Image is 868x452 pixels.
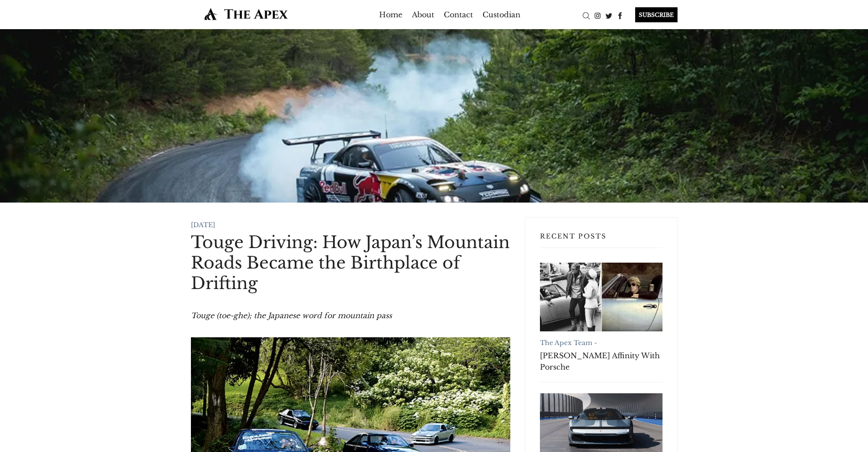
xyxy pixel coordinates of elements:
[603,10,615,20] a: Twitter
[191,7,302,20] img: The Apex by Custodian
[191,221,215,229] time: [DATE]
[540,263,663,331] a: Robert Redford's Affinity With Porsche
[635,7,678,22] div: SUBSCRIBE
[540,232,663,248] h3: Recent Posts
[483,7,520,22] a: Custodian
[626,7,678,22] a: SUBSCRIBE
[191,232,510,294] h1: Touge Driving: How Japan’s Mountain Roads Became the Birthplace of Drifting
[379,7,402,22] a: Home
[592,10,603,20] a: Instagram
[540,339,597,347] a: The Apex Team -
[540,350,663,373] a: [PERSON_NAME] Affinity With Porsche
[412,7,434,22] a: About
[615,10,626,20] a: Facebook
[444,7,473,22] a: Contact
[580,10,592,20] a: Search
[191,311,392,320] em: Touge (toe-ghe); the Japanese word for mountain pass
